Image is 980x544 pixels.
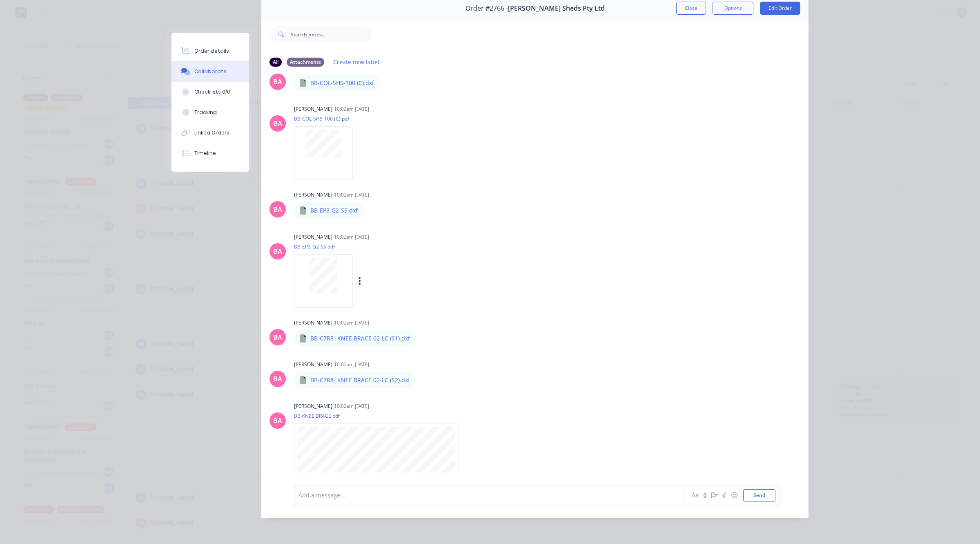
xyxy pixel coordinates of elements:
div: BA [273,416,282,425]
p: BB-C7R8- KNEE BRACE 02-LC (S2).dxf [310,376,410,384]
div: 10:02am [DATE] [334,403,369,410]
p: BB-COL-SHS-100 (C).dxf [310,79,374,87]
button: Order details [171,41,249,61]
div: Checklists 0/0 [194,88,230,96]
div: 10:02am [DATE] [334,233,369,241]
div: Attachments [287,58,324,67]
div: [PERSON_NAME] [294,105,332,113]
div: Linked Orders [194,129,229,137]
p: BB-KNEE BRACE.pdf [294,412,467,419]
button: Create new label [329,56,384,67]
div: BA [273,204,282,214]
button: Checklists 0/0 [171,82,249,102]
div: [PERSON_NAME] [294,361,332,368]
div: 10:02am [DATE] [334,105,369,113]
p: BB-COL-SHS-100 (C).pdf [294,115,361,122]
div: 10:02am [DATE] [334,319,369,327]
div: Timeline [194,150,216,157]
span: [PERSON_NAME] Sheds Pty Ltd [508,4,605,12]
div: [PERSON_NAME] [294,191,332,199]
div: BA [273,332,282,342]
button: @ [700,490,710,500]
div: BA [273,246,282,256]
span: Order #2766 - [465,4,508,12]
div: Tracking [194,109,217,116]
div: Collaborate [194,68,227,75]
div: BA [273,77,282,87]
button: Collaborate [171,61,249,82]
div: 10:02am [DATE] [334,191,369,199]
button: Send [743,489,775,501]
div: [PERSON_NAME] [294,403,332,410]
p: BB-C7R8- KNEE BRACE 02-LC (S1).dxf [310,334,410,343]
button: Aa [690,490,700,500]
p: BB-EP3-G2-SS.dxf [310,206,358,215]
div: [PERSON_NAME] [294,233,332,241]
div: BA [273,374,282,384]
button: ☺ [729,490,739,500]
div: BA [273,119,282,128]
button: Options [713,2,753,15]
button: Tracking [171,102,249,123]
div: 10:02am [DATE] [334,361,369,368]
button: Edit Order [760,2,800,15]
div: [PERSON_NAME] [294,319,332,327]
div: Order details [194,47,229,55]
button: Linked Orders [171,123,249,143]
button: Close [676,2,706,15]
div: All [269,58,282,67]
input: Search notes... [291,26,372,43]
button: Timeline [171,143,249,163]
p: BB-EP3-G2-SS.pdf [294,243,444,250]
